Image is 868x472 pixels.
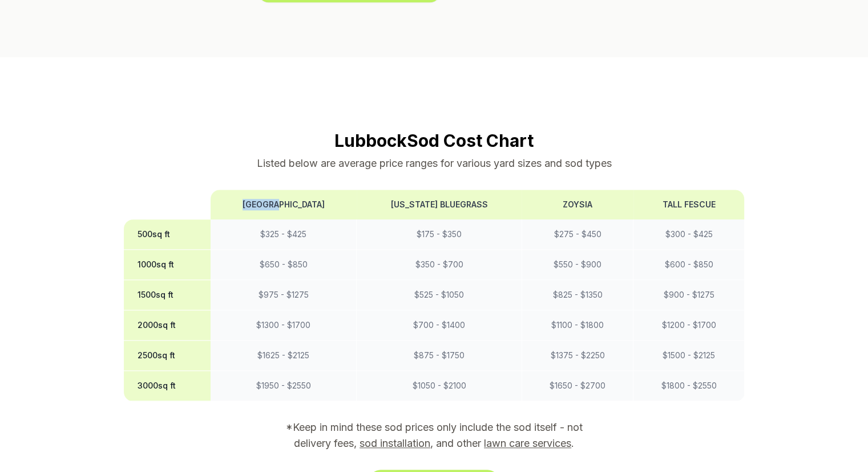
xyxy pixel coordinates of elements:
[124,250,211,280] th: 1000 sq ft
[270,419,599,451] p: *Keep in mind these sod prices only include the sod itself - not delivery fees, , and other .
[633,341,744,371] td: $ 1500 - $ 2125
[633,250,744,280] td: $ 600 - $ 850
[357,371,522,401] td: $ 1050 - $ 2100
[522,250,633,280] td: $ 550 - $ 900
[124,130,745,151] h2: Lubbock Sod Cost Chart
[211,190,356,219] th: [GEOGRAPHIC_DATA]
[124,280,211,310] th: 1500 sq ft
[522,280,633,310] td: $ 825 - $ 1350
[522,371,633,401] td: $ 1650 - $ 2700
[124,310,211,341] th: 2000 sq ft
[633,371,744,401] td: $ 1800 - $ 2550
[211,341,356,371] td: $ 1625 - $ 2125
[124,371,211,401] th: 3000 sq ft
[633,190,744,219] th: Tall Fescue
[211,371,356,401] td: $ 1950 - $ 2550
[211,310,356,341] td: $ 1300 - $ 1700
[357,341,522,371] td: $ 875 - $ 1750
[522,190,633,219] th: Zoysia
[211,250,356,280] td: $ 650 - $ 850
[360,437,430,449] a: sod installation
[124,219,211,250] th: 500 sq ft
[357,250,522,280] td: $ 350 - $ 700
[211,219,356,250] td: $ 325 - $ 425
[357,310,522,341] td: $ 700 - $ 1400
[522,219,633,250] td: $ 275 - $ 450
[522,341,633,371] td: $ 1375 - $ 2250
[484,437,571,449] a: lawn care services
[357,280,522,310] td: $ 525 - $ 1050
[357,190,522,219] th: [US_STATE] Bluegrass
[633,219,744,250] td: $ 300 - $ 425
[633,310,744,341] td: $ 1200 - $ 1700
[357,219,522,250] td: $ 175 - $ 350
[522,310,633,341] td: $ 1100 - $ 1800
[124,341,211,371] th: 2500 sq ft
[124,155,745,171] p: Listed below are average price ranges for various yard sizes and sod types
[211,280,356,310] td: $ 975 - $ 1275
[633,280,744,310] td: $ 900 - $ 1275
